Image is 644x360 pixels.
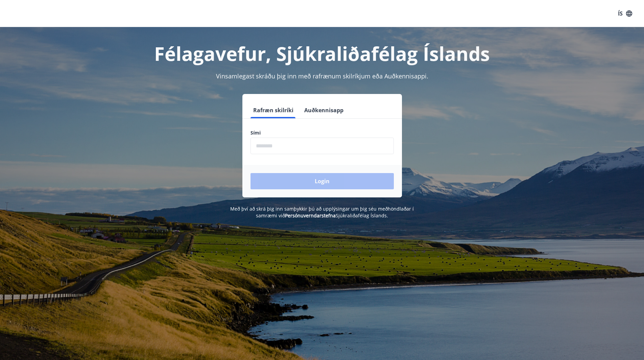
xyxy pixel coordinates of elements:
[285,212,336,219] a: Persónuverndarstefna
[614,7,636,20] button: ÍS
[230,206,414,219] span: Með því að skrá þig inn samþykkir þú að upplýsingar um þig séu meðhöndlaðar í samræmi við Sjúkral...
[251,129,394,136] label: Sími
[87,41,557,66] h1: Félagavefur, Sjúkraliðafélag Íslands
[251,102,296,118] button: Rafræn skilríki
[302,102,346,118] button: Auðkennisapp
[216,72,428,80] span: Vinsamlegast skráðu þig inn með rafrænum skilríkjum eða Auðkennisappi.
